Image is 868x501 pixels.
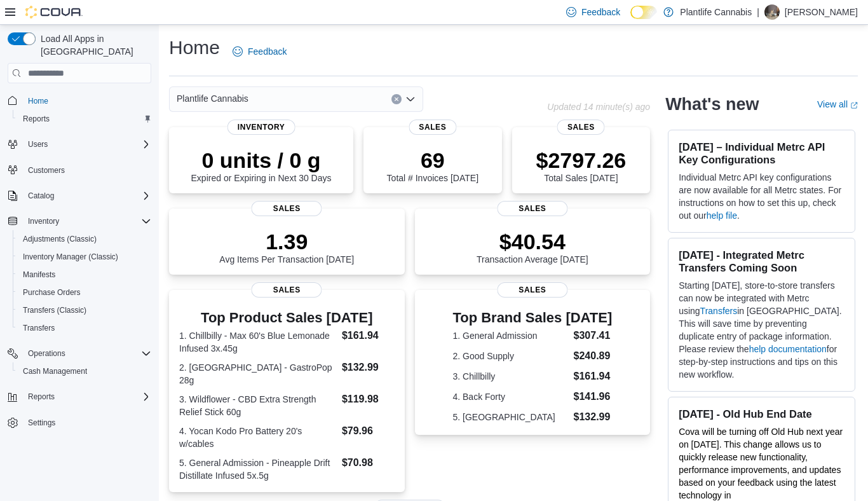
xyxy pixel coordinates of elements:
[477,229,588,264] div: Transaction Average [DATE]
[342,392,395,407] dd: $119.98
[405,94,416,104] button: Open list of options
[536,148,626,173] p: $2797.26
[679,141,844,166] h3: [DATE] – Individual Metrc API Key Configurations
[757,4,759,20] p: |
[342,360,395,375] dd: $132.99
[18,364,92,379] a: Cash Management
[477,229,588,254] p: $40.54
[18,285,151,300] span: Purchase Orders
[25,6,83,18] img: Cova
[23,305,86,315] span: Transfers (Classic)
[3,388,156,406] button: Reports
[23,270,55,280] span: Manifests
[452,370,568,383] dt: 3. Chillbilly
[23,389,151,404] span: Reports
[8,86,151,465] nav: Complex example
[391,94,402,104] button: Clear input
[23,415,151,430] span: Settings
[707,210,737,221] a: help file
[630,6,657,19] input: Dark Mode
[18,285,86,300] a: Purchase Orders
[452,350,568,362] dt: 2. Good Supply
[574,328,613,343] dd: $307.41
[452,390,568,403] dt: 4. Back Forty
[679,171,844,222] p: Individual Metrc API key configurations are now available for all Metrc states. For instructions ...
[13,266,156,284] button: Manifests
[13,362,156,380] button: Cash Management
[18,320,60,336] a: Transfers
[18,267,151,282] span: Manifests
[18,303,92,318] a: Transfers (Classic)
[28,392,55,402] span: Reports
[252,201,322,216] span: Sales
[23,188,151,203] span: Catalog
[13,301,156,319] button: Transfers (Classic)
[23,287,81,298] span: Purchase Orders
[18,111,151,127] span: Reports
[191,148,332,183] div: Expired or Expiring in Next 30 Days
[36,32,151,58] span: Load All Apps in [GEOGRAPHIC_DATA]
[3,161,156,179] button: Customers
[342,423,395,439] dd: $79.96
[23,346,151,361] span: Operations
[3,91,156,109] button: Home
[574,389,613,404] dd: $141.96
[18,249,151,264] span: Inventory Manager (Classic)
[18,231,151,247] span: Adjustments (Classic)
[557,120,605,135] span: Sales
[28,96,48,106] span: Home
[18,320,151,336] span: Transfers
[252,282,322,298] span: Sales
[169,35,220,60] h1: Home
[23,389,60,404] button: Reports
[179,329,337,355] dt: 1. Chillbilly - Max 60's Blue Lemonade Infused 3x.45g
[179,425,337,450] dt: 4. Yocan Kodo Pro Battery 20's w/cables
[387,148,478,183] div: Total # Invoices [DATE]
[574,369,613,384] dd: $161.94
[219,229,354,254] p: 1.39
[679,249,844,274] h3: [DATE] - Integrated Metrc Transfers Coming Soon
[248,45,287,58] span: Feedback
[452,329,568,342] dt: 1. General Admission
[18,364,151,379] span: Cash Management
[452,411,568,423] dt: 5. [GEOGRAPHIC_DATA]
[679,408,844,420] h3: [DATE] - Old Hub End Date
[18,267,60,282] a: Manifests
[191,148,332,173] p: 0 units / 0 g
[179,456,337,482] dt: 5. General Admission - Pineapple Drift Distillate Infused 5x.5g
[227,39,292,64] a: Feedback
[28,216,59,226] span: Inventory
[28,418,55,428] span: Settings
[342,328,395,343] dd: $161.94
[13,284,156,301] button: Purchase Orders
[28,139,48,149] span: Users
[23,366,87,376] span: Cash Management
[18,231,102,247] a: Adjustments (Classic)
[785,4,858,20] p: [PERSON_NAME]
[497,282,567,298] span: Sales
[13,230,156,248] button: Adjustments (Classic)
[13,319,156,337] button: Transfers
[700,306,738,316] a: Transfers
[3,187,156,205] button: Catalog
[387,148,478,173] p: 69
[452,310,612,326] h3: Top Brand Sales [DATE]
[665,94,759,114] h2: What's new
[497,201,567,216] span: Sales
[13,248,156,266] button: Inventory Manager (Classic)
[3,135,156,153] button: Users
[177,91,248,106] span: Plantlife Cannabis
[536,148,626,183] div: Total Sales [DATE]
[817,99,858,109] a: View allExternal link
[547,102,650,112] p: Updated 14 minute(s) ago
[28,348,65,359] span: Operations
[179,393,337,418] dt: 3. Wildflower - CBD Extra Strength Relief Stick 60g
[23,114,50,124] span: Reports
[23,415,60,430] a: Settings
[23,323,55,333] span: Transfers
[749,344,827,354] a: help documentation
[574,348,613,364] dd: $240.89
[18,303,151,318] span: Transfers (Classic)
[23,92,151,108] span: Home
